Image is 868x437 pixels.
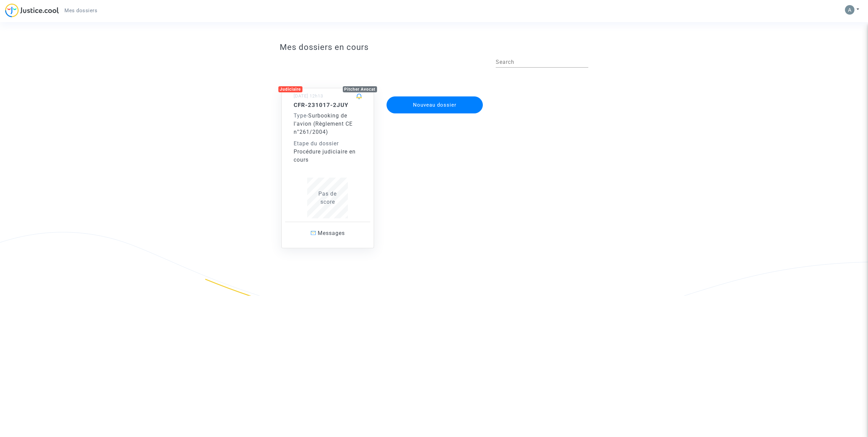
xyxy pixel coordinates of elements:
[294,112,307,119] span: Type
[64,7,97,14] span: Mes dossiers
[5,3,59,17] img: jc-logo.svg
[318,190,337,205] span: Pas de score
[845,5,854,15] img: ACg8ocIjuyRa1sEL9KJzT5gFD5YoqR9UrlzOrc8RB4YCvC3b=s96-c
[294,102,362,108] h5: CFR-231017-2JUY
[275,74,381,248] a: JudiciairePitcher Avocat[DATE] 12h13CFR-231017-2JUYType-Surbooking de l'avion (Règlement CE n°261...
[294,148,362,164] div: Procédure judiciaire en cours
[387,96,483,113] button: Nouveau dossier
[343,86,377,92] div: Pitcher Avocat
[294,93,323,98] small: [DATE] 12h13
[386,92,484,98] a: Nouveau dossier
[294,140,362,148] div: Etape du dossier
[59,5,103,16] a: Mes dossiers
[318,230,345,236] span: Messages
[294,112,353,135] span: Surbooking de l'avion (Règlement CE n°261/2004)
[278,86,303,92] div: Judiciaire
[294,112,308,119] span: -
[280,42,589,52] h3: Mes dossiers en cours
[285,222,371,244] a: Messages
